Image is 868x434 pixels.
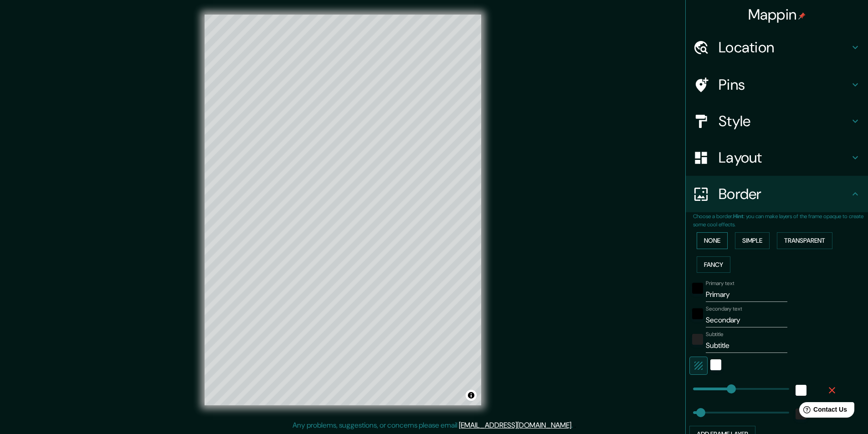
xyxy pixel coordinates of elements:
[466,390,477,401] button: Toggle attribution
[293,420,573,431] p: Any problems, suggestions, or concerns please email .
[459,420,571,430] a: [EMAIL_ADDRESS][DOMAIN_NAME]
[686,176,868,212] div: Border
[692,308,703,319] button: black
[735,232,770,249] button: Simple
[686,139,868,176] div: Layout
[692,283,703,294] button: black
[710,359,721,370] button: white
[706,280,734,287] label: Primary text
[686,29,868,66] div: Location
[697,256,730,273] button: Fancy
[697,232,728,249] button: None
[706,331,724,338] label: Subtitle
[719,112,850,130] h4: Style
[706,305,742,313] label: Secondary text
[748,5,806,24] h4: Mappin
[574,420,576,431] div: .
[719,38,850,56] h4: Location
[798,12,806,20] img: pin-icon.png
[787,398,858,424] iframe: Help widget launcher
[692,334,703,345] button: color-222222
[796,385,806,396] button: white
[719,76,850,94] h4: Pins
[719,185,850,203] h4: Border
[693,212,868,229] p: Choose a border. : you can make layers of the frame opaque to create some cool effects.
[777,232,832,249] button: Transparent
[573,420,574,431] div: .
[719,148,850,167] h4: Layout
[686,66,868,103] div: Pins
[733,213,744,220] b: Hint
[686,103,868,139] div: Style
